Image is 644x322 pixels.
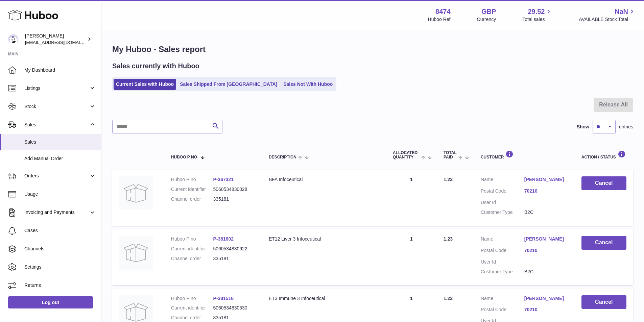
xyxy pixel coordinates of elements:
span: 1.23 [444,177,453,182]
div: Customer [481,150,568,159]
dd: 5060534830028 [213,186,255,193]
span: entries [619,124,633,130]
strong: GBP [481,7,496,16]
h1: My Huboo - Sales report [112,44,633,55]
span: Cases [24,227,96,234]
span: 29.52 [528,7,545,16]
div: ET12 Liver 3 Infoceutical [269,236,379,242]
span: Huboo P no [171,155,197,159]
dt: Huboo P no [171,295,213,302]
span: AVAILABLE Stock Total [579,16,636,23]
span: NaN [615,7,628,16]
dt: Current identifier [171,305,213,311]
a: 70210 [524,247,568,254]
label: Show [577,124,589,130]
dd: 335181 [213,315,255,321]
a: P-381602 [213,236,234,242]
a: P-367321 [213,177,234,182]
span: ALLOCATED Quantity [393,151,420,159]
a: Log out [8,296,93,308]
span: Invoicing and Payments [24,209,89,216]
div: ET3 Immune 3 Infoceutical [269,295,379,302]
span: 1.23 [444,296,453,301]
button: Cancel [581,295,626,309]
a: 70210 [524,306,568,313]
dt: Name [481,295,524,303]
dt: Huboo P no [171,236,213,242]
span: Description [269,155,296,159]
a: Sales Shipped From [GEOGRAPHIC_DATA] [177,79,280,90]
dt: Postal Code [481,188,524,196]
a: P-381516 [213,296,234,301]
div: BFA Infoceutical [269,176,379,183]
dd: B2C [524,209,568,216]
dt: Postal Code [481,247,524,255]
img: no-photo.jpg [119,236,153,270]
div: Huboo Ref [428,16,451,23]
dt: Name [481,236,524,244]
td: 1 [386,170,437,226]
dt: Current identifier [171,186,213,193]
img: orders@neshealth.com [8,34,18,44]
span: Add Manual Order [24,155,96,162]
a: 70210 [524,188,568,194]
span: Channels [24,246,96,252]
span: Usage [24,191,96,197]
span: Stock [24,103,89,110]
a: NaN AVAILABLE Stock Total [579,7,636,23]
dd: 5060534830622 [213,246,255,252]
dt: Current identifier [171,246,213,252]
a: [PERSON_NAME] [524,236,568,242]
span: Returns [24,282,96,289]
span: Sales [24,122,89,128]
a: Current Sales with Huboo [114,79,176,90]
dd: 335181 [213,196,255,202]
span: Sales [24,139,96,145]
a: [PERSON_NAME] [524,295,568,302]
dt: Channel order [171,196,213,202]
a: 29.52 Total sales [522,7,552,23]
dt: Channel order [171,315,213,321]
dt: Postal Code [481,306,524,315]
span: Total sales [522,16,552,23]
dt: User Id [481,199,524,206]
button: Cancel [581,236,626,250]
td: 1 [386,229,437,285]
dd: 5060534830530 [213,305,255,311]
button: Cancel [581,176,626,190]
div: Action / Status [581,150,626,159]
dt: Customer Type [481,269,524,275]
span: Settings [24,264,96,270]
dd: 335181 [213,255,255,262]
span: My Dashboard [24,67,96,73]
a: Sales Not With Huboo [281,79,335,90]
div: [PERSON_NAME] [25,33,86,46]
span: 1.23 [444,236,453,242]
dt: Huboo P no [171,176,213,183]
dt: Customer Type [481,209,524,216]
dt: Name [481,176,524,184]
h2: Sales currently with Huboo [112,61,199,71]
span: [EMAIL_ADDRESS][DOMAIN_NAME] [25,40,99,45]
img: no-photo.jpg [119,176,153,210]
span: Listings [24,85,89,92]
dt: User Id [481,259,524,265]
a: [PERSON_NAME] [524,176,568,183]
span: Orders [24,173,89,179]
div: Currency [477,16,496,23]
dt: Channel order [171,255,213,262]
strong: 8474 [435,7,451,16]
dd: B2C [524,269,568,275]
span: Total paid [444,151,457,159]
